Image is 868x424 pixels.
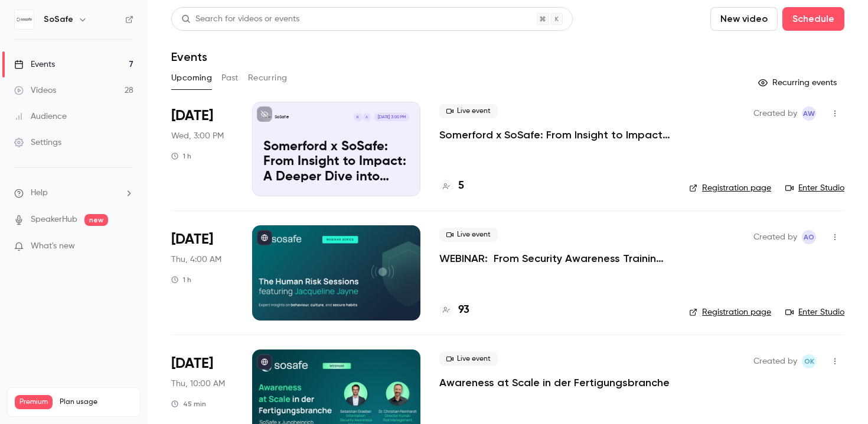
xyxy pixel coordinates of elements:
[785,182,844,194] a: Enter Studio
[439,128,670,142] a: Somerford x SoSafe: From Insight to Impact: A Deeper Dive into Behavioral Science in Cybersecurity
[353,112,363,122] div: R
[803,106,815,121] span: AW
[14,59,55,70] div: Events
[171,275,191,284] div: 1 h
[689,306,771,318] a: Registration page
[362,112,371,122] div: A
[171,254,221,266] span: Thu, 4:00 AM
[171,130,224,142] span: Wed, 3:00 PM
[248,69,288,88] button: Recurring
[14,137,61,148] div: Settings
[804,354,814,368] span: OK
[171,151,191,161] div: 1 h
[171,50,207,64] h1: Events
[119,241,133,252] iframe: Noticeable Trigger
[31,213,77,226] a: SpeakerHub
[439,178,464,194] a: 5
[782,7,844,31] button: Schedule
[252,102,420,196] a: Somerford x SoSafe: From Insight to Impact: A Deeper Dive into Behavioral Science in Cybersecurit...
[689,182,771,194] a: Registration page
[753,73,844,92] button: Recurring events
[221,69,239,88] button: Past
[14,85,56,96] div: Videos
[15,10,34,29] img: SoSafe
[181,13,299,25] div: Search for videos or events
[439,228,498,242] span: Live event
[84,214,108,226] span: new
[785,306,844,318] a: Enter Studio
[439,251,670,266] a: WEBINAR: From Security Awareness Training to Human Risk Management
[171,69,212,88] button: Upcoming
[275,114,289,120] p: SoSafe
[802,230,816,244] span: Alba Oni
[439,352,498,366] span: Live event
[804,230,814,244] span: AO
[171,399,206,409] div: 45 min
[60,397,133,407] span: Plan usage
[171,230,213,249] span: [DATE]
[171,225,233,320] div: Sep 4 Thu, 12:00 PM (Australia/Sydney)
[753,106,797,121] span: Created by
[31,240,75,253] span: What's new
[802,106,816,121] span: Alexandra Wasilewski
[171,102,233,196] div: Sep 3 Wed, 3:00 PM (Europe/Berlin)
[14,111,67,122] div: Audience
[171,354,213,373] span: [DATE]
[14,187,133,199] li: help-dropdown-opener
[31,187,48,199] span: Help
[171,378,225,390] span: Thu, 10:00 AM
[44,14,73,25] h6: SoSafe
[15,395,53,409] span: Premium
[439,302,469,318] a: 93
[263,140,409,185] p: Somerford x SoSafe: From Insight to Impact: A Deeper Dive into Behavioral Science in Cybersecurity
[753,230,797,244] span: Created by
[171,106,213,125] span: [DATE]
[753,354,797,368] span: Created by
[802,354,816,368] span: Olga Krukova
[439,376,670,390] a: Awareness at Scale in der Fertigungsbranche
[710,7,778,31] button: New video
[439,104,498,118] span: Live event
[458,302,469,318] h4: 93
[374,113,409,121] span: [DATE] 3:00 PM
[458,178,464,194] h4: 5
